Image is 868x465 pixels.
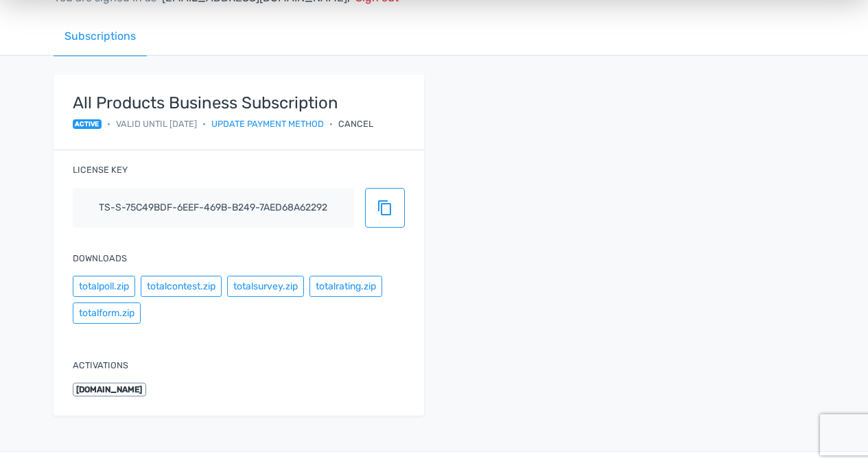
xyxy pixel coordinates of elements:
button: totalform.zip [73,302,141,324]
button: totalsurvey.zip [227,276,304,297]
a: Subscriptions [54,17,147,56]
span: content_copy [377,200,393,216]
label: License key [73,163,128,176]
span: [DOMAIN_NAME] [73,383,147,396]
button: content_copy [365,188,405,228]
div: Cancel [338,117,373,130]
button: totalrating.zip [309,276,382,297]
label: Downloads [73,252,127,265]
a: Update payment method [211,117,324,130]
button: totalcontest.zip [141,276,222,297]
button: totalpoll.zip [73,276,135,297]
span: • [202,117,206,130]
span: Valid until [DATE] [116,117,197,130]
strong: All Products Business Subscription [73,94,374,112]
label: Activations [73,359,128,372]
span: active [73,119,102,129]
span: • [329,117,333,130]
span: • [107,117,110,130]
